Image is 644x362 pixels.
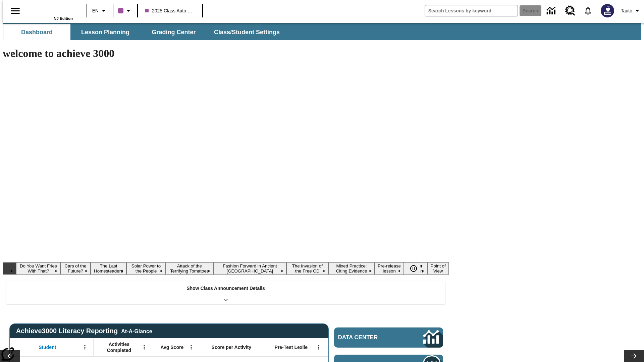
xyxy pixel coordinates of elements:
button: Slide 3 The Last Homesteaders [91,262,127,275]
button: Slide 10 Career Lesson [404,262,427,275]
a: Data Center [334,327,443,348]
span: Score per Activity [212,344,252,350]
div: Show Class Announcement Details [6,281,445,304]
span: Activities Completed [97,341,141,353]
button: Slide 5 Attack of the Terrifying Tomatoes [166,262,213,275]
span: Lesson Planning [81,28,129,36]
button: Open side menu [5,1,25,21]
div: Home [29,2,73,20]
a: Notifications [579,2,597,19]
input: search field [425,5,518,16]
button: Pause [407,262,420,275]
div: At-A-Glance [121,327,152,335]
button: Language: EN, Select a language [89,5,111,17]
button: Lesson carousel, Next [624,350,644,362]
button: Slide 4 Solar Power to the People [126,262,165,275]
button: Open Menu [314,342,324,352]
button: Open Menu [80,342,90,352]
span: NJ Edition [54,16,73,20]
span: Grading Center [152,28,196,36]
button: Open Menu [186,342,196,352]
button: Slide 11 Point of View [427,262,449,275]
button: Profile/Settings [618,5,644,17]
span: Student [39,344,56,350]
button: Slide 2 Cars of the Future? [60,262,90,275]
button: Slide 7 The Invasion of the Free CD [286,262,328,275]
div: SubNavbar [3,24,286,40]
span: Class/Student Settings [214,28,280,36]
span: Dashboard [21,28,53,36]
button: Dashboard [3,24,70,40]
div: SubNavbar [3,23,641,40]
p: Show Class Announcement Details [186,285,265,292]
button: Slide 1 Do You Want Fries With That? [16,262,60,275]
h1: welcome to achieve 3000 [3,47,449,60]
button: Grading Center [140,24,207,40]
button: Lesson Planning [72,24,139,40]
span: Tauto [621,7,632,14]
button: Class color is purple. Change class color [115,5,135,17]
span: Achieve3000 Literacy Reporting [16,327,152,335]
span: EN [92,7,99,14]
span: 2025 Class Auto Grade 13 [145,7,195,14]
button: Slide 8 Mixed Practice: Citing Evidence [328,262,375,275]
a: Home [29,3,73,16]
img: Avatar [601,4,614,17]
a: Data Center [543,2,561,20]
button: Open Menu [139,342,149,352]
button: Class/Student Settings [209,24,285,40]
div: Pause [407,262,427,275]
span: Pre-Test Lexile [275,344,308,350]
span: Avg Score [160,344,183,350]
button: Slide 6 Fashion Forward in Ancient Rome [213,262,286,275]
button: Slide 9 Pre-release lesson [375,262,404,275]
span: Data Center [338,334,401,341]
a: Resource Center, Will open in new tab [561,2,579,20]
button: Select a new avatar [597,2,618,19]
